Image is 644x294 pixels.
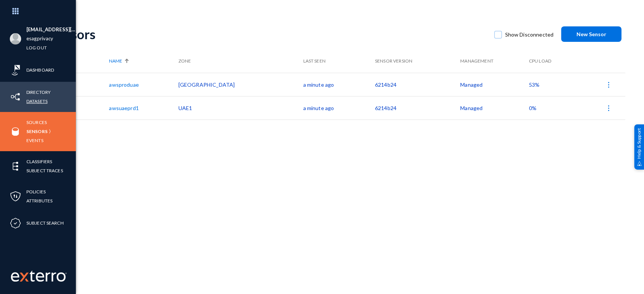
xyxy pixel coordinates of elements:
[576,31,606,37] span: New Sensor
[20,273,29,282] img: exterro-logo.svg
[50,26,487,42] div: Sensors
[10,126,21,137] img: icon-sources.svg
[634,124,644,170] div: Help & Support
[375,96,460,119] td: 6214b24
[605,81,612,89] img: icon-more.svg
[529,49,575,73] th: CPU Load
[26,157,52,166] a: Classifiers
[10,217,21,229] img: icon-compliance.svg
[178,96,303,119] td: UAE1
[26,97,48,106] a: Datasets
[4,3,27,19] img: app launcher
[26,25,76,34] li: [EMAIL_ADDRESS][DOMAIN_NAME]
[460,49,529,73] th: Management
[375,49,460,73] th: Sensor Version
[10,191,21,202] img: icon-policies.svg
[109,105,138,111] a: awsuaeprd1
[529,105,536,111] span: 0%
[460,73,529,96] td: Managed
[109,58,174,64] div: Name
[303,73,375,96] td: a minute ago
[26,187,46,196] a: Policies
[178,73,303,96] td: [GEOGRAPHIC_DATA]
[10,33,21,44] img: blank-profile-picture.png
[26,219,64,227] a: Subject Search
[26,118,47,127] a: Sources
[26,66,54,74] a: Dashboard
[561,26,621,42] button: New Sensor
[460,96,529,119] td: Managed
[10,91,21,103] img: icon-inventory.svg
[26,166,63,175] a: Subject Traces
[10,64,21,76] img: icon-risk-sonar.svg
[26,34,53,43] a: esagprivacy
[26,88,51,96] a: Directory
[529,81,539,88] span: 53%
[26,196,52,205] a: Attributes
[303,96,375,119] td: a minute ago
[10,161,21,172] img: icon-elements.svg
[26,43,47,52] a: Log out
[637,161,642,166] img: help_support.svg
[109,58,122,64] span: Name
[303,49,375,73] th: Last Seen
[505,29,553,40] span: Show Disconnected
[11,270,67,282] img: exterro-work-mark.svg
[26,136,43,145] a: Events
[178,49,303,73] th: Zone
[50,49,109,73] th: Status
[375,73,460,96] td: 6214b24
[26,127,48,136] a: Sensors
[109,81,138,88] a: awsproduae
[605,104,612,112] img: icon-more.svg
